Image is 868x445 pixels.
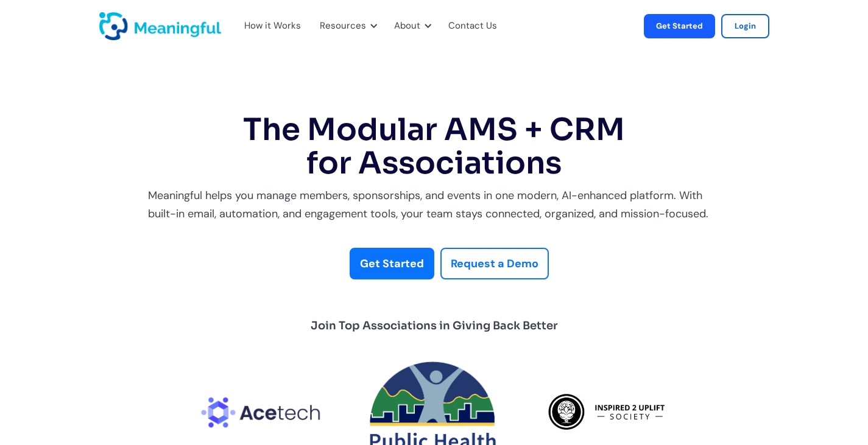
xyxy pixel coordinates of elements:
[244,18,292,34] a: How it Works
[350,248,434,280] a: Get Started
[440,248,549,280] a: Request a Demo
[311,316,558,335] div: Join Top Associations in Giving Back Better
[448,18,497,34] a: Contact Us
[387,6,435,46] div: About
[312,6,381,46] div: Resources
[244,18,301,34] div: How it Works
[99,12,130,40] a: home
[148,113,721,180] h1: The Modular AMS + CRM for Associations
[394,18,420,34] div: About
[721,14,769,38] a: Login
[441,6,512,46] div: Contact Us
[451,256,538,271] strong: Request a Demo
[237,6,306,46] div: How it Works
[320,18,366,34] div: Resources
[644,14,715,38] a: Get Started
[360,256,424,271] strong: Get Started
[148,186,721,223] div: Meaningful helps you manage members, sponsorships, and events in one modern, AI-enhanced platform...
